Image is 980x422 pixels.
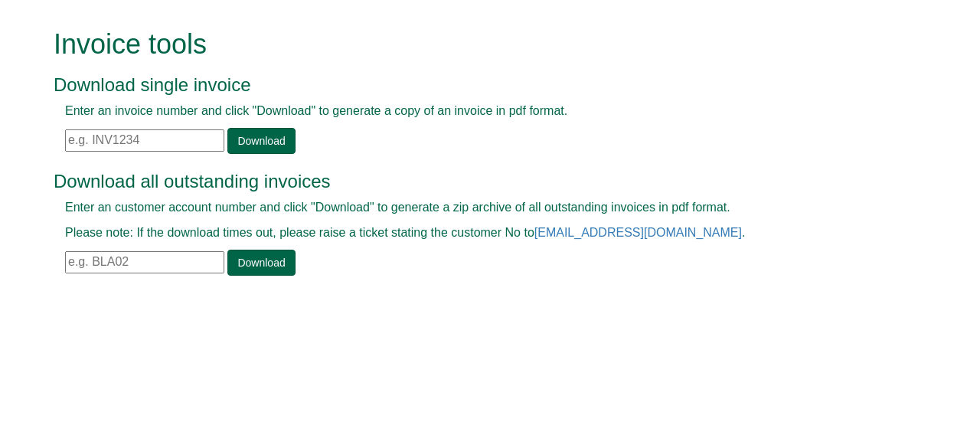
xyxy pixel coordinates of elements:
[534,226,742,239] a: [EMAIL_ADDRESS][DOMAIN_NAME]
[65,103,880,120] p: Enter an invoice number and click "Download" to generate a copy of an invoice in pdf format.
[54,29,892,60] h1: Invoice tools
[65,224,880,242] p: Please note: If the download times out, please raise a ticket stating the customer No to .
[227,128,295,154] a: Download
[65,251,224,273] input: e.g. BLA02
[65,129,224,152] input: e.g. INV1234
[65,199,880,217] p: Enter an customer account number and click "Download" to generate a zip archive of all outstandin...
[54,75,892,95] h3: Download single invoice
[54,172,892,191] h3: Download all outstanding invoices
[227,250,295,276] a: Download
